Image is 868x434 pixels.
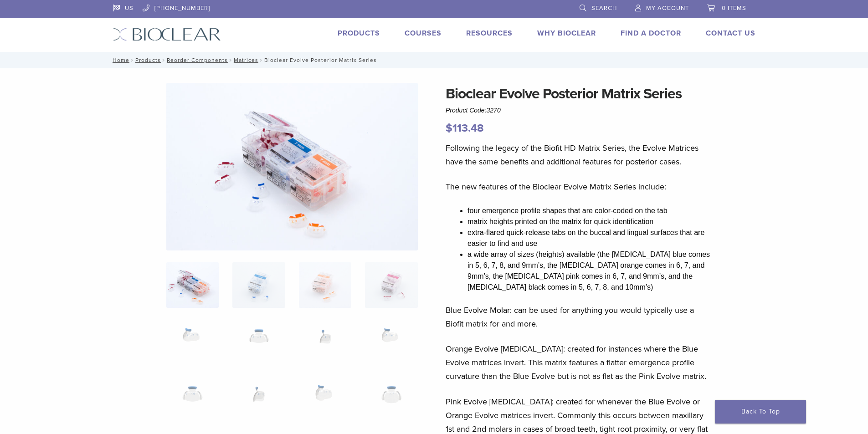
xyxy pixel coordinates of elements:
[106,52,762,68] nav: Bioclear Evolve Posterior Matrix Series
[166,262,219,308] img: Evolve-refills-2-324x324.jpg
[467,227,714,249] li: extra-flared quick-release tabs on the buccal and lingual surfaces that are easier to find and use
[466,29,513,38] a: Resources
[446,342,714,383] p: Orange Evolve [MEDICAL_DATA]: created for instances where the Blue Evolve matrices invert. This m...
[446,122,484,135] bdi: 113.48
[166,377,219,422] img: Bioclear Evolve Posterior Matrix Series - Image 9
[591,5,617,12] span: Search
[258,58,264,62] span: /
[228,58,234,62] span: /
[646,5,689,12] span: My Account
[299,320,351,365] img: Bioclear Evolve Posterior Matrix Series - Image 7
[365,320,417,365] img: Bioclear Evolve Posterior Matrix Series - Image 8
[446,141,714,168] p: Following the legacy of the Biofit HD Matrix Series, the Evolve Matrices have the same benefits a...
[234,57,258,63] a: Matrices
[446,180,714,194] p: The new features of the Bioclear Evolve Matrix Series include:
[365,262,417,308] img: Bioclear Evolve Posterior Matrix Series - Image 4
[405,29,442,38] a: Courses
[338,29,380,38] a: Products
[467,205,714,216] li: four emergence profile shapes that are color-coded on the tab
[537,29,596,38] a: Why Bioclear
[446,303,714,331] p: Blue Evolve Molar: can be used for anything you would typically use a Biofit matrix for and more.
[135,57,161,63] a: Products
[129,58,135,62] span: /
[167,57,228,63] a: Reorder Components
[299,262,351,308] img: Bioclear Evolve Posterior Matrix Series - Image 3
[487,107,501,114] span: 3270
[232,320,285,365] img: Bioclear Evolve Posterior Matrix Series - Image 6
[113,28,221,41] img: Bioclear
[446,107,501,114] span: Product Code:
[166,83,418,250] img: Evolve-refills-2
[621,29,681,38] a: Find A Doctor
[299,377,351,422] img: Bioclear Evolve Posterior Matrix Series - Image 11
[467,216,714,227] li: matrix heights printed on the matrix for quick identification
[722,5,746,12] span: 0 items
[110,57,129,63] a: Home
[166,320,219,365] img: Bioclear Evolve Posterior Matrix Series - Image 5
[446,83,714,105] h1: Bioclear Evolve Posterior Matrix Series
[715,400,806,424] a: Back To Top
[232,377,285,422] img: Bioclear Evolve Posterior Matrix Series - Image 10
[232,262,285,308] img: Bioclear Evolve Posterior Matrix Series - Image 2
[446,122,452,135] span: $
[467,249,714,293] li: a wide array of sizes (heights) available (the [MEDICAL_DATA] blue comes in 5, 6, 7, 8, and 9mm’s...
[706,29,755,38] a: Contact Us
[365,377,417,422] img: Bioclear Evolve Posterior Matrix Series - Image 12
[161,58,167,62] span: /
